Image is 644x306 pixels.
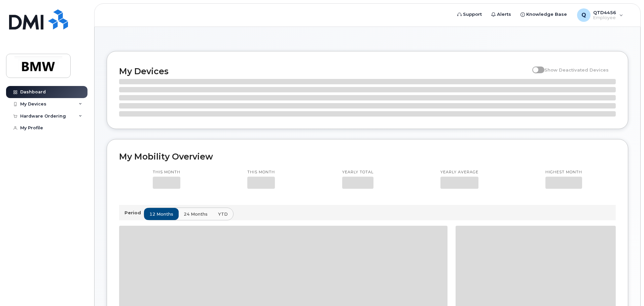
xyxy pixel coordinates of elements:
span: YTD [218,211,228,217]
input: Show Deactivated Devices [532,63,538,69]
span: 24 months [184,211,208,217]
h2: My Devices [119,66,529,76]
p: Yearly total [342,170,373,175]
p: Highest month [545,170,582,175]
h2: My Mobility Overview [119,151,616,162]
p: Period [124,210,144,216]
p: This month [153,170,180,175]
p: This month [247,170,275,175]
span: Show Deactivated Devices [544,67,609,73]
p: Yearly average [440,170,478,175]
